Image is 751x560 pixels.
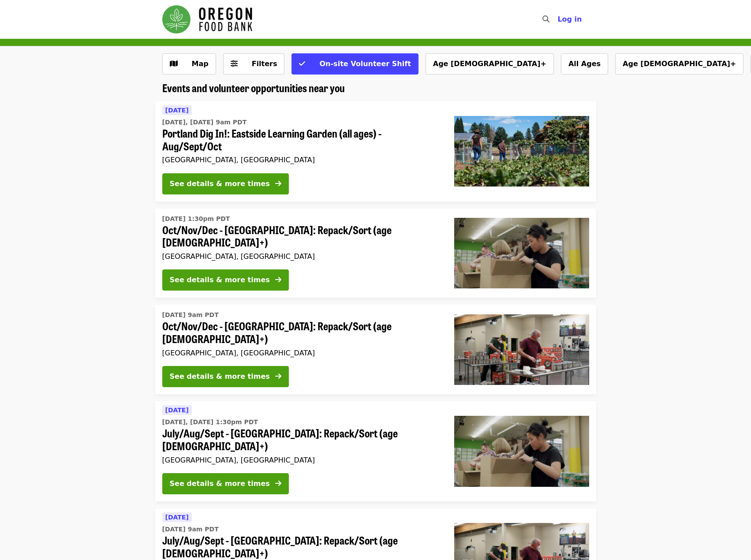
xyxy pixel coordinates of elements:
i: check icon [299,60,305,68]
span: July/Aug/Sept - [GEOGRAPHIC_DATA]: Repack/Sort (age [DEMOGRAPHIC_DATA]+) [162,534,440,560]
span: Oct/Nov/Dec - [GEOGRAPHIC_DATA]: Repack/Sort (age [DEMOGRAPHIC_DATA]+) [162,320,440,345]
i: search icon [542,15,549,23]
button: On-site Volunteer Shift [291,53,418,75]
span: Events and volunteer opportunities near you [162,80,345,95]
button: Log in [550,11,589,28]
input: Search [555,9,562,30]
span: Filters [252,60,277,68]
i: arrow-right icon [275,276,281,284]
a: See details for "July/Aug/Sept - Portland: Repack/Sort (age 8+)" [155,401,596,501]
button: All Ages [561,53,608,75]
span: July/Aug/Sept - [GEOGRAPHIC_DATA]: Repack/Sort (age [DEMOGRAPHIC_DATA]+) [162,427,440,452]
span: Portland Dig In!: Eastside Learning Garden (all ages) - Aug/Sept/Oct [162,127,440,153]
div: See details & more times [170,371,270,382]
span: Log in [557,15,582,23]
span: [DATE] [165,407,189,414]
img: Oregon Food Bank - Home [162,5,252,34]
div: See details & more times [170,179,270,189]
div: See details & more times [170,275,270,285]
button: Filters (0 selected) [223,53,285,75]
span: Map [192,60,209,68]
i: arrow-right icon [275,179,281,188]
div: See details & more times [170,478,270,489]
i: sliders-h icon [231,60,238,68]
button: Age [DEMOGRAPHIC_DATA]+ [426,53,554,75]
button: See details & more times [162,173,289,194]
span: On-site Volunteer Shift [319,60,411,68]
time: [DATE] 9am PDT [162,525,219,534]
button: See details & more times [162,269,289,291]
time: [DATE] 1:30pm PDT [162,214,230,224]
a: See details for "Oct/Nov/Dec - Portland: Repack/Sort (age 8+)" [155,209,596,298]
button: Age [DEMOGRAPHIC_DATA]+ [615,53,744,75]
time: [DATE], [DATE] 1:30pm PDT [162,418,258,427]
i: arrow-right icon [275,479,281,488]
button: See details & more times [162,473,289,494]
span: [DATE] [165,514,189,521]
img: Oct/Nov/Dec - Portland: Repack/Sort (age 8+) organized by Oregon Food Bank [454,218,589,288]
span: Oct/Nov/Dec - [GEOGRAPHIC_DATA]: Repack/Sort (age [DEMOGRAPHIC_DATA]+) [162,224,440,249]
div: [GEOGRAPHIC_DATA], [GEOGRAPHIC_DATA] [162,252,440,261]
a: See details for "Oct/Nov/Dec - Portland: Repack/Sort (age 16+)" [155,305,596,394]
button: See details & more times [162,366,289,387]
div: [GEOGRAPHIC_DATA], [GEOGRAPHIC_DATA] [162,456,440,464]
img: Portland Dig In!: Eastside Learning Garden (all ages) - Aug/Sept/Oct organized by Oregon Food Bank [454,116,589,187]
i: map icon [170,60,178,68]
i: arrow-right icon [275,372,281,381]
span: [DATE] [165,107,189,114]
time: [DATE] 9am PDT [162,310,219,320]
div: [GEOGRAPHIC_DATA], [GEOGRAPHIC_DATA] [162,349,440,357]
a: See details for "Portland Dig In!: Eastside Learning Garden (all ages) - Aug/Sept/Oct" [155,101,596,202]
time: [DATE], [DATE] 9am PDT [162,118,247,127]
img: July/Aug/Sept - Portland: Repack/Sort (age 8+) organized by Oregon Food Bank [454,416,589,486]
div: [GEOGRAPHIC_DATA], [GEOGRAPHIC_DATA] [162,156,440,164]
button: Show map view [162,53,216,75]
img: Oct/Nov/Dec - Portland: Repack/Sort (age 16+) organized by Oregon Food Bank [454,314,589,385]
